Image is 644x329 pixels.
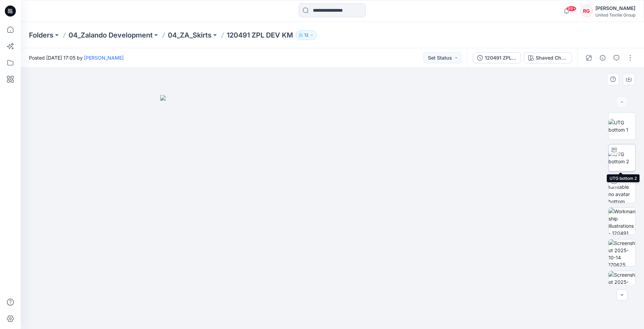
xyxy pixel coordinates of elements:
div: [PERSON_NAME] [595,4,635,12]
img: Workmanship illustrations - 120491 [609,208,635,235]
button: Shaved Chocolate [524,52,572,63]
span: 99+ [566,6,576,11]
a: Folders [29,30,53,40]
div: RG [580,5,593,17]
span: Posted [DATE] 17:05 by [29,54,124,61]
div: Shaved Chocolate [536,54,568,62]
p: 12 [304,31,308,39]
button: 120491 ZPL DEV KM [473,52,521,63]
div: United Textile Group [595,12,635,18]
img: UTG bottom 2 [609,151,635,165]
a: 04_ZA_Skirts [168,30,212,40]
a: [PERSON_NAME] [84,55,124,61]
button: Details [597,52,608,63]
img: UTG bottom 1 [609,119,635,133]
button: 12 [296,30,317,40]
img: Screenshot 2025-10-14 170521 [609,271,635,298]
img: UTG turntable no avatar bottom [609,176,635,203]
a: 04_Zalando Development [69,30,153,40]
p: 120491 ZPL DEV KM [227,30,293,40]
img: Screenshot 2025-10-14 170625 [609,239,635,266]
div: 120491 ZPL DEV KM [485,54,517,62]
